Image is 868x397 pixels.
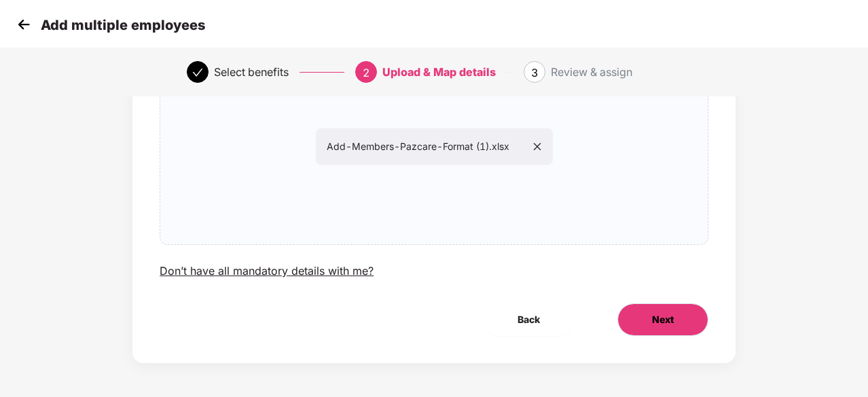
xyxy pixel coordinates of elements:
span: 2 [363,66,369,79]
span: check [192,67,203,78]
span: Add-Members-Pazcare-Format (1).xlsx close [160,49,708,244]
button: Next [617,303,708,336]
span: Next [652,312,674,327]
p: Add multiple employees [41,17,205,33]
img: svg+xml;base64,PHN2ZyB4bWxucz0iaHR0cDovL3d3dy53My5vcmcvMjAwMC9zdmciIHdpZHRoPSIzMCIgaGVpZ2h0PSIzMC... [14,14,34,35]
div: Upload & Map details [382,61,496,83]
span: 3 [531,66,538,79]
span: Add-Members-Pazcare-Format (1).xlsx [327,140,542,152]
button: Back [484,303,574,336]
div: Review & assign [551,61,632,83]
span: close [532,142,542,151]
div: Don’t have all mandatory details with me? [160,264,374,278]
div: Select benefits [214,61,289,83]
span: Back [518,312,540,327]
